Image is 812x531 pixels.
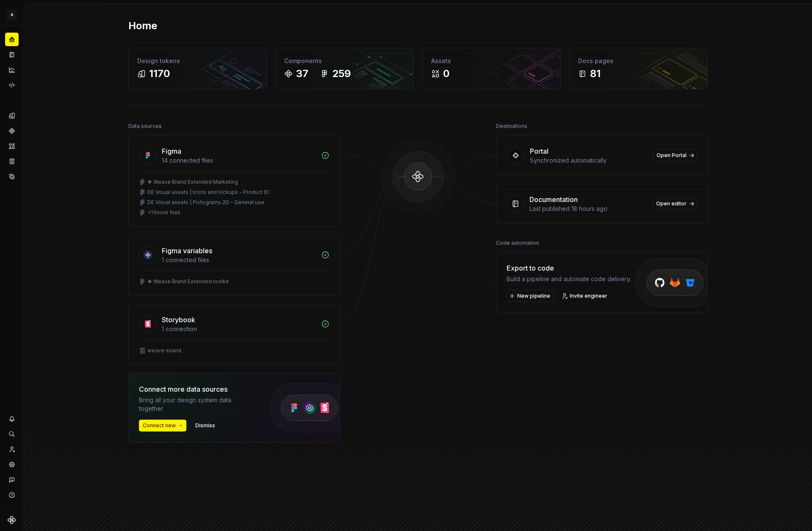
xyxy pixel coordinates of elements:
[128,136,340,227] a: Figma14 connected files❖ Weave Brand Extended MarketingDE Visual assets | Icons and lockups - Pro...
[5,109,19,122] a: Design tokens
[496,120,527,132] div: Destinations
[128,48,267,89] a: Design tokens1170
[139,420,186,431] button: Connect new
[559,290,611,302] a: Invite engineer
[496,237,539,249] div: Code automation
[5,124,19,138] a: Components
[431,57,552,65] div: Assets
[147,189,269,196] div: DE Visual assets | Icons and lockups - Product ID
[443,67,449,80] div: 0
[162,315,195,325] div: Storybook
[656,200,687,207] span: Open editor
[507,290,554,302] button: New pipeline
[5,412,19,426] button: Notifications
[162,246,212,256] div: Figma variables
[275,48,414,89] a: Components37259
[657,152,687,159] span: Open Portal
[147,179,238,185] div: ❖ Weave Brand Extended Marketing
[5,78,19,92] a: Code automation
[422,48,561,89] a: Assets0
[653,149,697,161] a: Open Portal
[147,209,180,216] div: + 11 more files
[652,198,697,210] a: Open editor
[5,442,19,456] a: Invite team
[530,156,648,165] div: Synchronized automatically
[147,199,264,206] div: DE Visual assets | Pictograms 2D - General use
[2,6,22,24] button: A
[5,170,19,183] a: Data sources
[5,63,19,77] a: Analytics
[139,396,253,413] div: Bring all your design system data together.
[139,384,253,394] div: Connect more data sources
[162,156,316,165] div: 14 connected files
[162,146,181,156] div: Figma
[143,422,176,429] span: Connect new
[137,57,258,65] div: Design tokens
[8,516,16,524] svg: Supernova Logo
[7,10,17,20] div: A
[128,304,340,365] a: Storybook1 connectionweave-brand
[5,473,19,487] button: Contact support
[195,422,215,429] span: Dismiss
[529,205,647,213] div: Last published 18 hours ago
[5,458,19,471] a: Settings
[147,347,181,354] div: weave-brand
[128,120,162,132] div: Data sources
[128,19,157,33] h2: Home
[517,293,550,299] span: New pipeline
[5,155,19,168] a: Storybook stories
[191,420,219,431] button: Dismiss
[149,67,170,80] div: 1170
[284,57,405,65] div: Components
[590,67,601,80] div: 81
[128,235,340,296] a: Figma variables1 connected files❖ Weave Brand Extended toolkit
[296,67,308,80] div: 37
[147,278,229,285] div: ❖ Weave Brand Extended toolkit
[5,33,19,46] a: Home
[332,67,351,80] div: 259
[5,427,19,441] button: Search ⌘K
[162,256,316,264] div: 1 connected files
[569,48,708,89] a: Docs pages81
[578,57,699,65] div: Docs pages
[162,325,316,333] div: 1 connection
[529,194,578,205] div: Documentation
[530,146,549,156] div: Portal
[5,139,19,153] a: Assets
[507,263,631,273] div: Export to code
[507,275,631,283] div: Build a pipeline and automate code delivery.
[570,293,607,299] span: Invite engineer
[5,48,19,61] a: Documentation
